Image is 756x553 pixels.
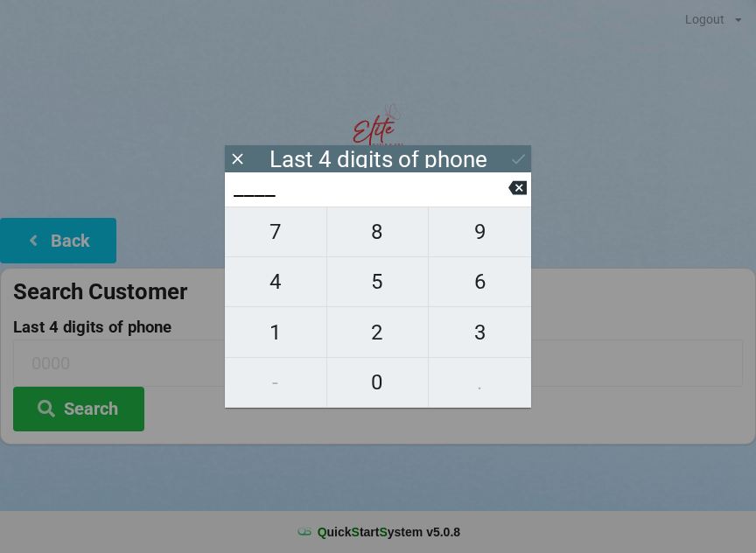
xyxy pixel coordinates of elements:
button: 0 [327,358,430,408]
span: 9 [429,213,531,250]
button: 4 [225,257,327,307]
button: 7 [225,206,327,257]
span: 4 [225,263,326,300]
button: 1 [225,307,327,357]
span: 8 [327,213,429,250]
div: Last 4 digits of phone [269,150,487,168]
span: 5 [327,263,429,300]
span: 2 [327,314,429,351]
button: 5 [327,257,430,307]
button: 8 [327,206,430,257]
button: 3 [429,307,531,357]
span: 0 [327,364,429,401]
span: 3 [429,314,531,351]
button: 6 [429,257,531,307]
button: 9 [429,206,531,257]
span: 7 [225,213,326,250]
button: 2 [327,307,430,357]
span: 1 [225,314,326,351]
span: 6 [429,263,531,300]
